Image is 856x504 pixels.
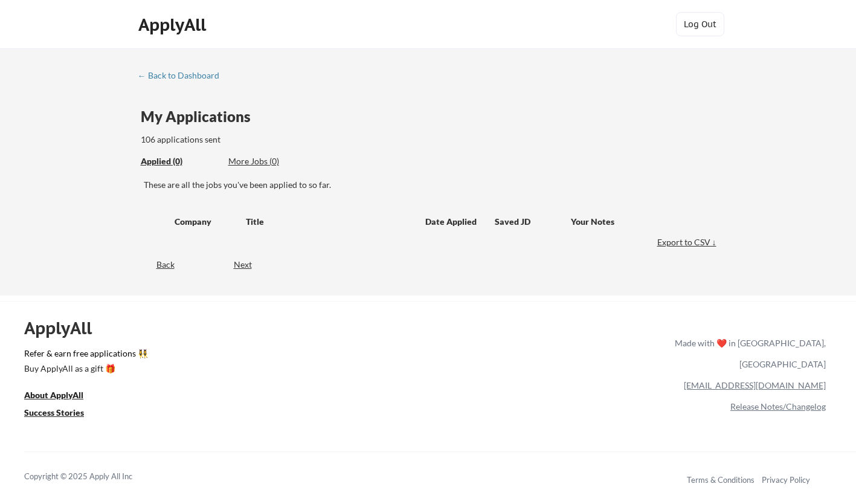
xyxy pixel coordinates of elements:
div: Saved JD [495,210,571,232]
div: Your Notes [571,216,709,228]
div: Export to CSV ↓ [657,236,719,248]
div: More Jobs (0) [228,155,317,167]
a: Terms & Conditions [687,475,755,485]
button: Log Out [676,12,724,36]
a: Success Stories [24,406,100,421]
a: ← Back to Dashboard [138,71,228,83]
div: Copyright © 2025 Apply All Inc [24,471,163,483]
div: Next [234,259,266,271]
div: These are all the jobs you've been applied to so far. [141,155,219,168]
div: 106 applications sent [141,134,375,146]
div: These are job applications we think you'd be a good fit for, but couldn't apply you to automatica... [228,155,317,168]
a: Privacy Policy [762,475,810,485]
div: Made with ❤️ in [GEOGRAPHIC_DATA], [GEOGRAPHIC_DATA] [670,332,826,375]
div: My Applications [141,109,260,124]
div: ApplyAll [24,318,106,338]
u: About ApplyAll [24,390,83,400]
a: Refer & earn free applications 👯‍♀️ [24,349,422,362]
div: These are all the jobs you've been applied to so far. [144,179,719,191]
a: [EMAIL_ADDRESS][DOMAIN_NAME] [684,380,826,390]
div: Company [175,216,235,228]
a: About ApplyAll [24,389,100,404]
div: Buy ApplyAll as a gift 🎁 [24,364,145,373]
div: Title [246,216,414,228]
div: Applied (0) [141,155,219,167]
div: ← Back to Dashboard [138,71,228,80]
div: Back [138,259,175,271]
div: Date Applied [425,216,478,228]
a: Buy ApplyAll as a gift 🎁 [24,362,145,377]
a: Release Notes/Changelog [730,401,826,412]
u: Success Stories [24,407,84,418]
div: ApplyAll [138,15,210,35]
